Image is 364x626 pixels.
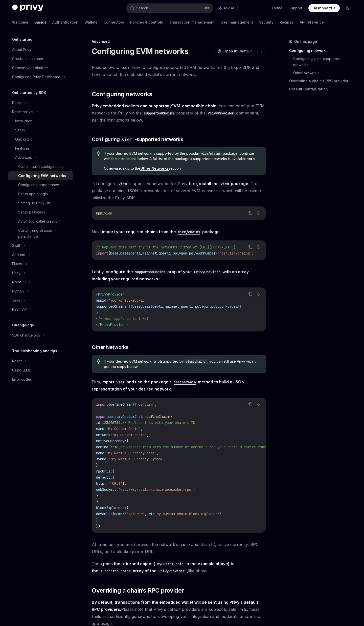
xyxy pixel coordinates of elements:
[255,210,262,216] button: Ask AI
[96,512,112,516] span: default:
[12,279,26,285] div: NodeJS
[169,16,215,28] a: Transaction management
[209,304,211,309] span: ,
[240,304,242,309] span: }
[92,561,235,573] strong: pass the returned object ( in the example above) to the array of the ,
[140,166,169,170] strong: Other Networks
[96,445,114,449] span: decimals:
[12,306,28,312] div: REST API
[92,102,266,124] span: . You can configure EVM networks for Privy via the property of the component, per the instruction...
[96,322,100,327] span: </
[12,348,57,354] h5: Troubleshooting and tips
[192,269,222,275] code: PrivyProvider
[143,304,163,309] span: baseGoerli
[247,244,254,250] button: Copy the contents from the code block
[133,269,167,275] code: supportedChains
[126,439,128,443] span: {
[308,4,340,12] a: Dashboard
[118,414,145,419] span: myCustomChain
[142,110,176,116] code: supportedChains
[18,182,59,188] div: Configuring appearance
[8,366,73,375] a: Using LLMs
[98,568,133,574] code: supportedChains
[255,244,262,250] button: Ask AI
[8,208,73,217] a: Setup passkeys
[96,298,106,303] span: appId
[96,439,126,443] span: nativeCurrency:
[219,181,231,187] code: viem
[155,561,186,567] code: myCustomChain
[143,251,157,256] span: mainnet
[96,469,112,474] span: rpcUrls:
[145,414,147,419] span: =
[255,401,262,407] button: Ask AI
[156,568,187,574] code: PrivyProvider
[92,180,266,201] span: To configure -supported networks for Privy, . This package contains JSON representations of sever...
[289,47,356,55] a: Configuring networks
[289,77,356,85] a: Overriding a chain’s RPC provider
[252,251,254,256] span: ;
[8,135,73,144] a: Quickstart
[215,251,217,256] span: }
[8,171,73,180] a: Configuring EVM networks
[18,191,48,197] div: Setup apple login
[92,379,244,392] strong: import and use the package’s method to build a JSON representation of your desired network.
[120,251,141,256] span: baseGoerli
[96,505,126,510] span: blockExplorers:
[195,304,209,309] span: polygon
[106,298,108,303] span: =
[155,402,157,407] span: ;
[96,463,100,467] span: },
[141,251,143,256] span: ,
[12,358,22,364] div: React
[141,304,143,309] span: ,
[12,16,28,28] a: Welcome
[96,457,110,461] span: symbol:
[293,55,356,69] a: Configuring viem-supported networks
[128,304,130,309] span: {
[124,512,145,516] span: 'Explorer'
[108,402,110,407] span: {
[8,162,73,171] a: Custom build configuration
[18,200,51,206] div: Setting up Privy UIs
[294,38,317,45] span: On this page
[52,16,78,28] a: Authentication
[176,229,202,235] code: viem/chains
[293,69,356,77] a: Other Networks
[157,451,159,455] span: ,
[92,378,266,393] span: First,
[12,332,40,338] div: SDK changelogs
[117,181,129,187] code: viem
[96,414,108,419] span: export
[12,109,33,115] div: React native
[112,475,114,480] span: {
[171,251,173,256] span: ,
[108,251,110,256] span: {
[145,512,147,516] span: ,
[219,181,231,186] a: viem
[8,226,73,241] a: Customizing session persistence
[92,47,188,56] h1: Configuring EVM networks
[157,251,159,256] span: ,
[155,359,161,363] strong: not
[120,445,268,449] span: // Replace this with the number of decimals for your chain's native token
[8,375,73,384] a: Error codes
[92,64,266,78] span: Read below to learn how to configure supported EVM networks for the Expo SDK and how to switch th...
[247,291,254,297] button: Copy the contents from the code block
[206,110,236,116] code: PrivyProvider
[189,181,248,186] strong: first, install the package
[132,304,141,309] span: base
[92,269,249,281] strong: Lastly, configure the prop of your with an array including your required networks.
[104,151,261,161] span: If your desired EVM network is supported by the popular package, continue with the instructions b...
[92,136,183,143] span: Configuring -supported networks
[118,251,120,256] span: ,
[173,251,187,256] span: polygon
[15,136,32,142] div: Quickstart
[18,209,45,215] div: Setup passkeys
[181,304,193,309] span: goerli
[12,252,25,258] div: Android
[12,297,20,303] div: Java
[96,524,102,528] span: });
[289,85,356,93] a: Default Configuration
[96,451,106,455] span: name:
